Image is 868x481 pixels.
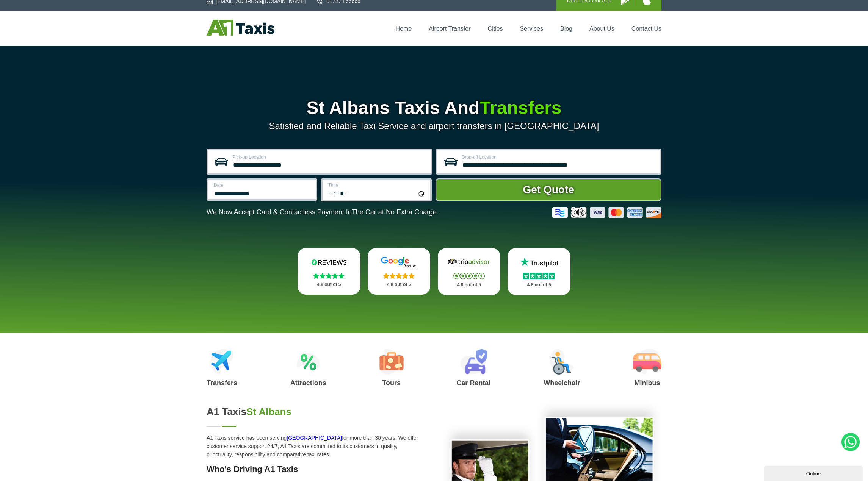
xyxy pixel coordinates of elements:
[523,273,555,279] img: Stars
[210,349,233,375] img: Airport Transfers
[552,207,661,218] img: Credit And Debit Cards
[306,280,352,289] p: 4.8 out of 5
[460,349,487,375] img: Car Rental
[764,464,864,481] iframe: chat widget
[453,273,485,279] img: Stars
[207,406,425,418] h2: A1 Taxis
[633,349,661,375] img: Minibus
[207,208,439,216] p: We Now Accept Card & Contactless Payment In
[232,155,426,159] label: Pick-up Location
[488,25,503,32] a: Cities
[446,280,492,290] p: 4.8 out of 5
[246,406,291,417] span: St Albans
[383,273,415,279] img: Stars
[589,25,614,32] a: About Us
[352,208,439,216] span: The Car at No Extra Charge.
[446,256,492,268] img: Tripadvisor
[516,256,562,268] img: Trustpilot
[550,349,574,375] img: Wheelchair
[508,248,570,295] a: Trustpilot Stars 4.8 out of 5
[207,379,237,386] h3: Transfers
[438,248,501,295] a: Tripadvisor Stars 4.8 out of 5
[429,25,470,32] a: Airport Transfer
[376,280,422,289] p: 4.8 out of 5
[207,121,661,131] p: Satisfied and Reliable Taxi Service and airport transfers in [GEOGRAPHIC_DATA]
[456,379,490,386] h3: Car Rental
[207,464,425,474] h3: Who's Driving A1 Taxis
[379,379,404,386] h3: Tours
[520,25,543,32] a: Services
[306,256,352,268] img: Reviews.io
[287,435,342,441] a: [GEOGRAPHIC_DATA]
[544,379,580,386] h3: Wheelchair
[207,20,274,36] img: A1 Taxis St Albans LTD
[313,273,345,279] img: Stars
[516,280,562,290] p: 4.8 out of 5
[436,178,661,201] button: Get Quote
[290,379,326,386] h3: Attractions
[631,25,661,32] a: Contact Us
[207,99,661,117] h1: St Albans Taxis And
[462,155,655,159] label: Drop-off Location
[479,98,561,118] span: Transfers
[328,183,426,187] label: Time
[633,379,661,386] h3: Minibus
[368,248,431,295] a: Google Stars 4.8 out of 5
[396,25,412,32] a: Home
[214,183,311,187] label: Date
[297,349,320,375] img: Attractions
[379,349,404,375] img: Tours
[376,256,422,268] img: Google
[207,434,425,459] p: A1 Taxis service has been serving for more than 30 years. We offer customer service support 24/7,...
[298,248,360,295] a: Reviews.io Stars 4.8 out of 5
[560,25,572,32] a: Blog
